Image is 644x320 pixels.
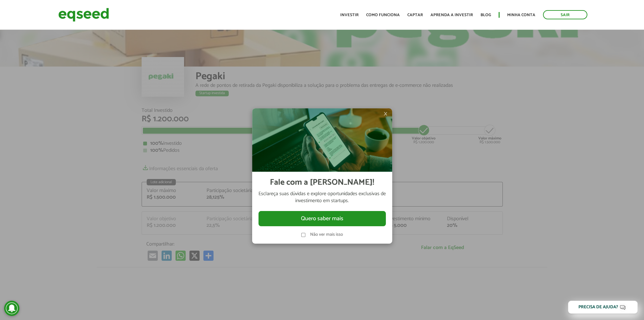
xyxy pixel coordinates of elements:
[430,13,473,17] a: Aprenda a investir
[543,10,587,19] a: Sair
[507,13,535,17] a: Minha conta
[340,13,359,17] a: Investir
[481,13,491,17] a: Blog
[58,6,109,23] img: EqSeed
[258,190,386,205] p: Esclareça suas dúvidas e explore oportunidades exclusivas de investimento em startups.
[310,233,343,237] label: Não ver mais isso
[252,108,392,172] img: Imagem celular
[407,13,423,17] a: Captar
[384,110,387,118] span: ×
[366,13,400,17] a: Como funciona
[270,178,374,187] h2: Fale com a [PERSON_NAME]!
[258,211,386,226] button: Quero saber mais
